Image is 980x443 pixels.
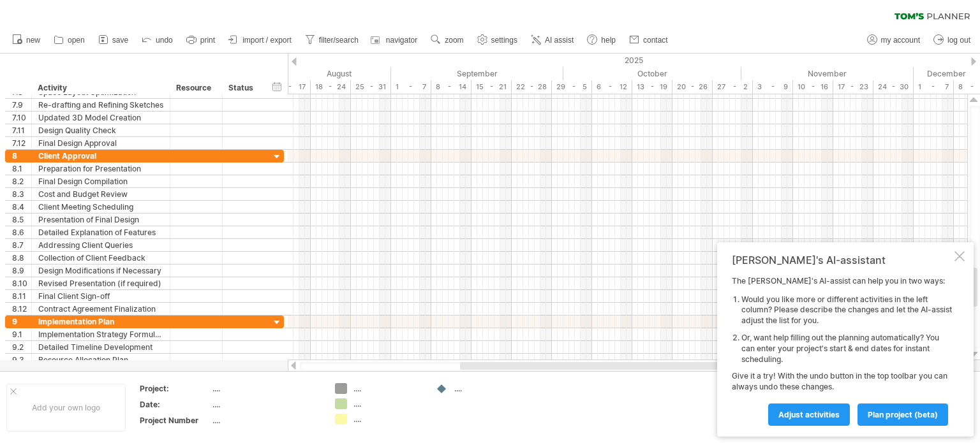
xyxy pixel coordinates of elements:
[50,32,89,48] a: open
[12,316,31,328] div: 9
[302,32,362,48] a: filter/search
[431,80,471,94] div: 8 - 14
[38,124,163,136] div: Design Quality Check
[38,265,163,277] div: Design Modifications if Necessary
[741,294,952,326] li: Would you like more or different activities in the left column? Please describe the changes and l...
[868,410,938,419] span: plan project (beta)
[369,32,421,48] a: navigator
[38,239,163,251] div: Addressing Client Queries
[881,36,920,45] span: my account
[454,383,524,394] div: ....
[12,175,31,187] div: 8.2
[12,226,31,238] div: 8.6
[672,80,713,94] div: 20 - 26
[12,214,31,226] div: 8.5
[491,36,517,45] span: settings
[311,80,351,94] div: 18 - 24
[732,254,952,266] div: [PERSON_NAME]'s AI-assistant
[391,80,431,94] div: 1 - 7
[26,36,40,45] span: new
[156,36,173,45] span: undo
[6,384,126,432] div: Add your own logo
[95,32,132,48] a: save
[212,399,320,410] div: ....
[12,277,31,289] div: 8.10
[140,399,210,410] div: Date:
[38,112,163,124] div: Updated 3D Model Creation
[200,36,215,45] span: print
[713,80,753,94] div: 27 - 2
[12,99,31,111] div: 7.9
[228,82,256,94] div: Status
[947,36,970,45] span: log out
[386,36,417,45] span: navigator
[632,80,672,94] div: 13 - 19
[793,80,833,94] div: 10 - 16
[213,67,391,80] div: August 2025
[601,36,616,45] span: help
[12,265,31,277] div: 8.9
[914,80,954,94] div: 1 - 7
[9,32,44,48] a: new
[38,303,163,315] div: Contract Agreement Finalization
[140,415,210,426] div: Project Number
[38,316,163,328] div: Implementation Plan
[351,80,391,94] div: 25 - 31
[38,277,163,289] div: Revised Presentation (if required)
[38,163,163,175] div: Preparation for Presentation
[353,414,423,425] div: ....
[12,290,31,302] div: 8.11
[112,36,128,45] span: save
[12,354,31,366] div: 9.3
[12,303,31,315] div: 8.12
[38,82,163,94] div: Activity
[857,403,948,426] a: plan project (beta)
[38,226,163,238] div: Detailed Explanation of Features
[778,410,840,419] span: Adjust activities
[212,415,320,426] div: ....
[768,403,850,426] a: Adjust activities
[38,354,163,366] div: Resource Allocation Plan
[563,67,741,80] div: October 2025
[592,80,632,94] div: 6 - 12
[474,32,521,48] a: settings
[584,32,620,48] a: help
[12,137,31,149] div: 7.12
[873,80,914,94] div: 24 - 30
[741,67,914,80] div: November 2025
[140,383,210,394] div: Project:
[138,32,177,48] a: undo
[38,252,163,264] div: Collection of Client Feedback
[741,333,952,365] li: Or, want help filling out the planning automatically? You can enter your project's start & end da...
[319,36,359,45] span: filter/search
[38,214,163,226] div: Presentation of Final Design
[545,36,574,45] span: AI assist
[512,80,552,94] div: 22 - 28
[626,32,672,48] a: contact
[38,341,163,353] div: Detailed Timeline Development
[12,239,31,251] div: 8.7
[38,137,163,149] div: Final Design Approval
[12,188,31,200] div: 8.3
[176,82,215,94] div: Resource
[391,67,563,80] div: September 2025
[732,276,952,425] div: The [PERSON_NAME]'s AI-assist can help you in two ways: Give it a try! With the undo button in th...
[38,290,163,302] div: Final Client Sign-off
[68,36,85,45] span: open
[753,80,793,94] div: 3 - 9
[212,383,320,394] div: ....
[12,201,31,213] div: 8.4
[38,328,163,340] div: Implementation Strategy Formulation
[12,341,31,353] div: 9.2
[445,36,463,45] span: zoom
[38,150,163,162] div: Client Approval
[353,398,423,409] div: ....
[833,80,873,94] div: 17 - 23
[12,163,31,175] div: 8.1
[271,80,311,94] div: 11 - 17
[864,32,924,48] a: my account
[427,32,467,48] a: zoom
[353,383,423,394] div: ....
[183,32,219,48] a: print
[12,150,31,162] div: 8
